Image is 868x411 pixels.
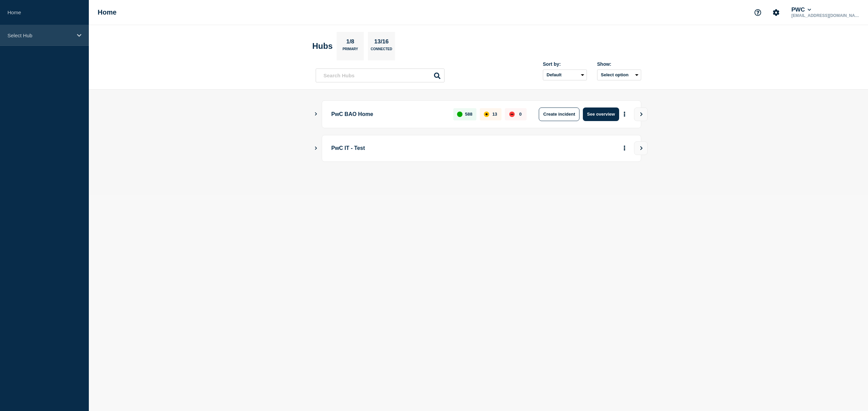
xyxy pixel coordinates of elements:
[583,107,619,121] button: See overview
[372,38,391,47] p: 13/16
[509,112,515,117] div: down
[769,5,783,20] button: Account settings
[314,112,318,117] button: Show Connected Hubs
[790,6,812,13] button: PWC
[519,112,521,117] p: 0
[790,13,861,18] p: [EMAIL_ADDRESS][DOMAIN_NAME]
[620,108,629,120] button: More actions
[312,41,333,51] h2: Hubs
[634,141,648,155] button: View
[331,142,519,155] p: PwC IT - Test
[597,61,641,67] div: Show:
[543,61,587,67] div: Sort by:
[543,70,587,80] select: Sort by
[597,70,641,80] button: Select option
[492,112,497,117] p: 13
[344,38,357,47] p: 1/8
[314,146,318,151] button: Show Connected Hubs
[484,112,489,117] div: affected
[98,8,117,16] h1: Home
[371,47,392,54] p: Connected
[457,112,462,117] div: up
[331,107,446,121] p: PwC BAO Home
[634,107,648,121] button: View
[7,33,73,38] p: Select Hub
[751,5,765,20] button: Support
[342,47,358,54] p: Primary
[316,68,445,82] input: Search Hubs
[465,112,473,117] p: 588
[620,142,629,155] button: More actions
[539,107,579,121] button: Create incident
